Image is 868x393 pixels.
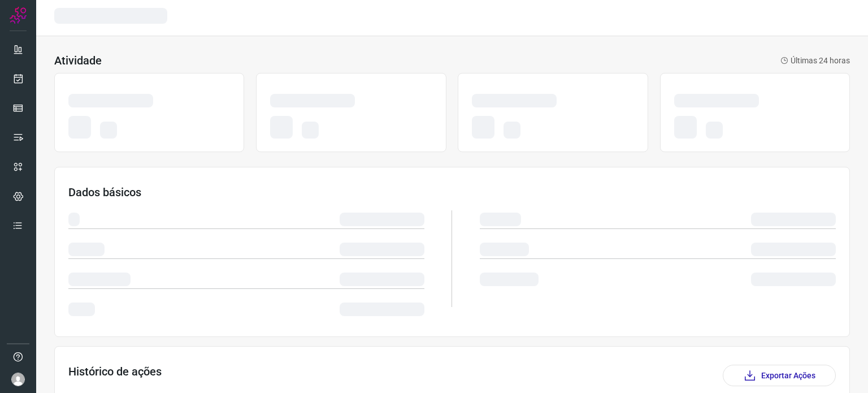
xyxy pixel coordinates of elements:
p: Últimas 24 horas [780,55,850,67]
h3: Atividade [54,54,102,67]
img: avatar-user-boy.jpg [11,373,25,386]
button: Exportar Ações [723,365,836,386]
img: Logo [10,7,27,24]
h3: Dados básicos [68,185,836,199]
h3: Histórico de ações [68,365,162,386]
